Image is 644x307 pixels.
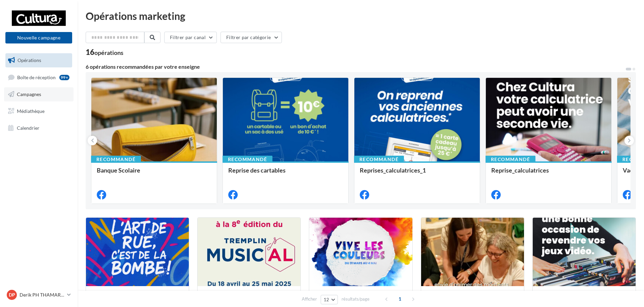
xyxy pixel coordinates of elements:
[17,108,45,114] span: Médiathèque
[4,87,74,101] a: Campagnes
[91,156,141,163] div: Recommandé
[221,32,282,43] button: Filtrer par catégorie
[302,296,317,302] span: Afficher
[86,64,625,69] div: 6 opérations recommandées par votre enseigne
[86,11,636,21] div: Opérations marketing
[4,70,74,85] a: Boîte de réception99+
[354,156,404,163] div: Recommandé
[342,296,370,302] span: résultats/page
[86,49,123,56] div: 16
[17,125,39,130] span: Calendrier
[4,104,74,118] a: Médiathèque
[9,291,15,298] span: DP
[97,166,140,174] span: Banque Scolaire
[17,74,56,80] span: Boîte de réception
[4,121,74,135] a: Calendrier
[5,32,72,43] button: Nouvelle campagne
[223,156,272,163] div: Recommandé
[18,57,41,63] span: Opérations
[491,166,549,174] span: Reprise_calculatrices
[228,166,286,174] span: Reprise des cartables
[164,32,217,43] button: Filtrer par canal
[4,53,74,67] a: Opérations
[394,294,405,304] span: 1
[17,91,41,97] span: Campagnes
[94,50,123,56] div: opérations
[59,75,69,80] div: 99+
[20,291,64,298] p: Derik PH THAMARET
[324,297,329,302] span: 12
[486,156,535,163] div: Recommandé
[5,288,72,301] a: DP Derik PH THAMARET
[360,166,426,174] span: Reprises_calculatrices_1
[321,295,338,304] button: 12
